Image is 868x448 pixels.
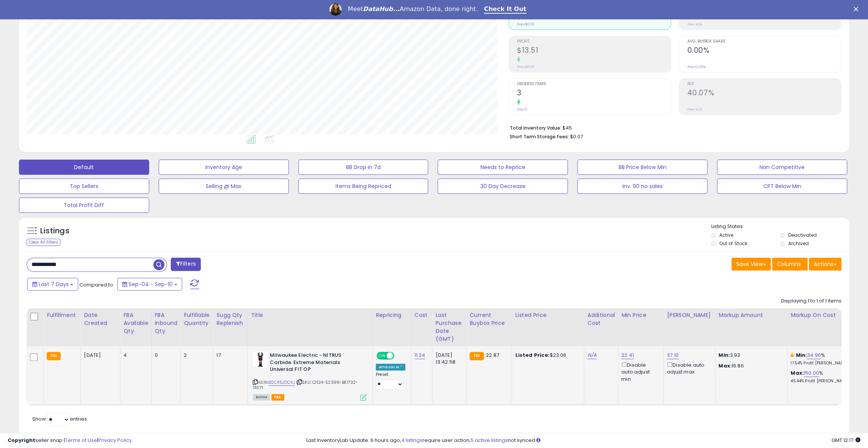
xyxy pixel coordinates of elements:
div: Title [251,311,369,319]
span: Last 7 Days [39,280,69,288]
div: 17 [216,352,242,359]
p: 17.54% Profit [PERSON_NAME] [791,361,854,366]
button: Inventory Age [159,160,289,175]
span: $0.07 [570,133,583,140]
button: Last 7 Days [27,278,78,291]
span: ROI [687,82,841,86]
p: 3.93 [718,352,781,359]
button: Non Competitive [717,160,847,175]
div: Listed Price [515,311,581,319]
div: Close [854,7,861,11]
span: Show: entries [32,415,87,423]
a: 22.41 [621,351,634,359]
button: Items Being Repriced [298,179,428,194]
div: Cost [414,311,429,319]
button: Default [19,160,149,175]
a: N/A [587,351,596,359]
span: All listings currently available for purchase on Amazon [253,394,270,401]
div: Disable auto adjust min [621,361,658,383]
span: 2025-09-18 12:17 GMT [832,437,860,444]
label: Archived [788,240,808,247]
label: Active [719,232,733,238]
div: 0 [155,352,175,359]
button: Selling @ Max [159,179,289,194]
h5: Listings [40,226,69,236]
div: FBA inbound Qty [155,311,178,335]
a: 11.24 [414,351,425,359]
button: Actions [809,258,841,271]
div: Date Created [84,311,117,327]
b: Total Inventory Value: [510,125,561,131]
small: FBA [469,352,484,360]
a: Terms of Use [65,437,97,444]
small: Prev: N/A [687,107,702,112]
span: Profit [517,40,671,44]
div: 2 [184,352,207,359]
span: | SKU: C1124-S2399-BE1732-14071 [253,379,358,391]
div: Meet Amazon Data, done right. [348,5,478,13]
button: Filters [171,258,200,271]
b: Listed Price: [515,351,550,359]
img: 31YM7VmDQYL._SL40_.jpg [253,352,268,367]
div: ASIN: [253,352,367,400]
div: Markup on Cost [791,311,856,319]
label: Deactivated [788,232,816,238]
small: Prev: 0.00% [687,65,705,69]
span: ON [377,353,387,359]
p: 45.44% Profit [PERSON_NAME] [791,378,854,384]
div: Last Purchase Date (GMT) [435,311,463,343]
a: 37.10 [667,351,679,359]
h2: 40.07% [687,89,841,99]
p: Listing States: [711,223,849,230]
span: Avg. Buybox Share [687,40,841,44]
span: Ordered Items [517,82,671,86]
span: Compared to: [79,281,114,288]
div: [DATE] [84,352,114,359]
small: Prev: N/A [687,22,702,27]
button: Columns [772,258,808,271]
button: 30 Day Decrease [438,179,568,194]
small: Prev: 0 [517,107,528,112]
div: Preset: [376,372,405,389]
small: Prev: $0.00 [517,65,535,69]
button: Inv. 90 no sales [577,179,707,194]
small: FBA [47,352,61,360]
span: FBA [271,394,284,401]
div: Repricing [376,311,408,319]
button: Sep-04 - Sep-10 [117,278,182,291]
button: BB Price Below Min [577,160,707,175]
div: Disable auto adjust max [667,361,709,375]
div: Amazon AI * [376,364,405,370]
div: seller snap | | [8,437,132,444]
a: 5 active listings [470,437,507,444]
div: [DATE] 13:42:58 [435,352,460,366]
div: Fulfillment [47,311,77,319]
div: Clear All Filters [27,239,60,246]
div: Additional Cost [587,311,615,327]
div: Markup Amount [718,311,784,319]
small: Prev: $0.00 [517,22,535,27]
div: FBA Available Qty [123,311,148,335]
button: CPT Below Min [717,179,847,194]
div: Fulfillable Quantity [184,311,210,327]
p: 16.86 [718,363,781,369]
div: 4 [123,352,145,359]
h2: 3 [517,89,671,99]
img: Profile image for Georgie [329,3,342,16]
div: % [791,352,854,366]
strong: Min: [718,351,730,359]
div: Sugg Qty Replenish [216,311,244,327]
div: Last InventoryLab Update: 6 hours ago, require user action, not synced. [306,437,860,444]
div: Current Buybox Price [469,311,509,327]
h2: 0.00% [687,46,841,56]
span: Sep-04 - Sep-10 [129,280,173,288]
button: Top Sellers [19,179,149,194]
div: [PERSON_NAME] [667,311,712,319]
label: Out of Stock [719,240,747,247]
a: 34.96 [807,351,821,359]
th: Please note that this number is a calculation based on your required days of coverage and your ve... [213,308,248,346]
button: Needs to Reprice [438,160,568,175]
div: % [791,370,854,384]
div: Min Price [621,311,660,319]
button: Save View [731,258,771,271]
